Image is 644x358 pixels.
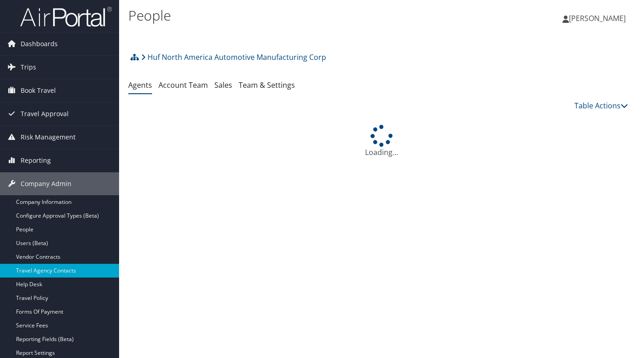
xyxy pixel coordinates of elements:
span: [PERSON_NAME] [569,13,626,23]
a: Table Actions [574,101,628,111]
span: Book Travel [21,79,56,102]
a: [PERSON_NAME] [562,5,635,32]
span: Dashboards [21,32,58,55]
span: Travel Approval [21,102,69,125]
img: airportal-logo.png [20,6,112,27]
a: Agents [128,80,152,90]
span: Company Admin [21,172,71,195]
span: Reporting [21,149,51,172]
a: Huf North America Automotive Manufacturing Corp [141,48,326,66]
span: Risk Management [21,126,76,149]
a: Account Team [158,80,208,90]
a: Sales [214,80,232,90]
div: Loading... [128,125,635,158]
h1: People [128,6,466,25]
span: Trips [21,56,36,79]
a: Team & Settings [239,80,295,90]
